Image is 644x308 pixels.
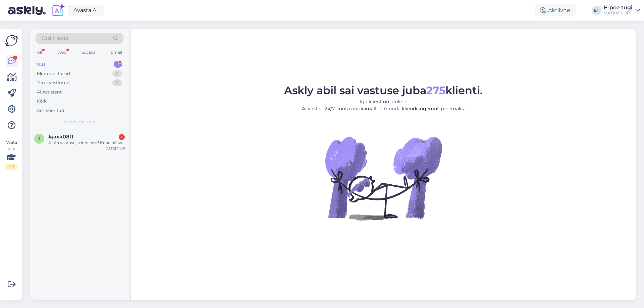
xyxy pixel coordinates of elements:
div: 1 [114,61,122,68]
div: Aitäh vastuse ja info eest! Kena päeva! [48,140,125,146]
div: Uus [37,61,46,68]
div: E-poe tugi [604,5,633,10]
span: Askly abil sai vastuse juba klienti. [284,84,483,97]
div: Arhiveeritud [37,107,64,114]
div: MATKaSPORT [604,10,633,16]
div: Web [56,48,68,57]
span: Otsi kliente [42,35,68,42]
div: Socials [80,48,97,57]
a: Avasta AI [68,5,104,16]
div: Tiimi vestlused [37,79,70,86]
span: #jaxk08t1 [48,134,73,140]
b: 275 [426,84,445,97]
div: 0 [112,79,122,86]
div: Minu vestlused [37,70,70,77]
img: explore-ai [51,3,65,17]
div: Vaata siia [5,139,17,170]
div: 1 [119,134,125,140]
div: All [36,48,43,57]
img: No Chat active [323,118,444,238]
div: ET [592,6,601,15]
div: Email [109,48,123,57]
p: Iga klient on oluline. AI vastab 24/7. Tööta nutikamalt ja muuda kliendikogemus paremaks. [284,98,483,112]
div: 0 [112,70,122,77]
div: AI Assistent [37,89,62,96]
div: Aktiivne [535,4,576,16]
div: Kõik [37,98,47,105]
span: Uued vestlused [64,119,95,125]
a: E-poe tugiMATKaSPORT [604,5,640,16]
div: [DATE] 11:08 [105,146,125,151]
span: j [38,136,40,141]
img: Askly Logo [5,34,18,47]
div: 1 / 3 [5,164,17,170]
